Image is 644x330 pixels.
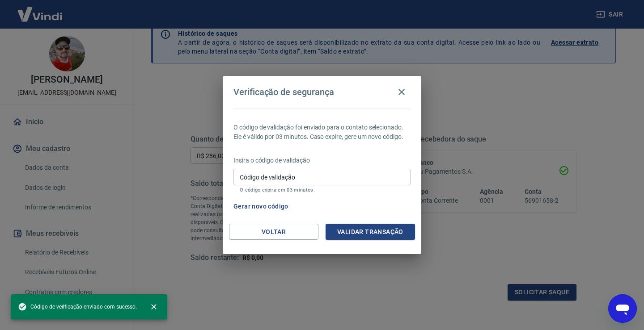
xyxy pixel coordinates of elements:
button: Voltar [229,224,318,240]
p: O código de validação foi enviado para o contato selecionado. Ele é válido por 03 minutos. Caso e... [233,123,411,142]
button: Gerar novo código [230,198,292,215]
p: Insira o código de validação [233,156,411,165]
h4: Verificação de segurança [233,87,334,97]
span: Código de verificação enviado com sucesso. [18,302,137,311]
button: close [144,297,164,317]
p: O código expira em 03 minutos. [240,187,404,193]
iframe: Botão para abrir a janela de mensagens [608,294,637,323]
button: Validar transação [326,224,415,240]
